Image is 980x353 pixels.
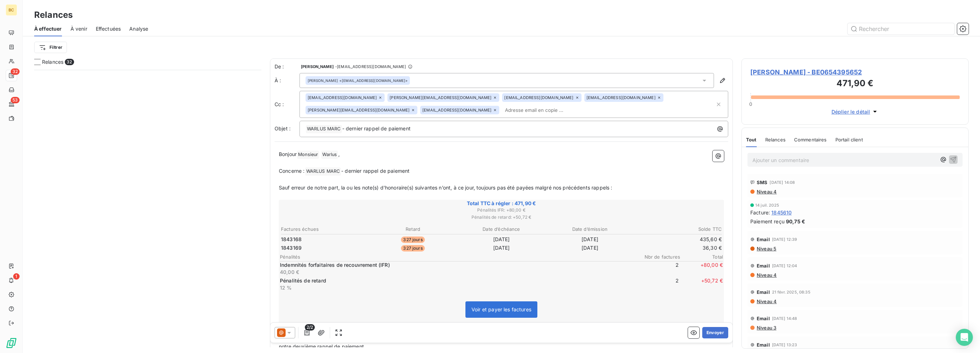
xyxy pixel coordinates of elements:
span: Pénalités [280,254,637,260]
div: BC [6,4,17,16]
span: Commentaires [794,137,827,142]
span: À venir [71,25,87,32]
span: Relances [765,137,786,142]
span: 21 févr. 2025, 08:35 [772,290,810,294]
span: Portail client [835,137,863,142]
span: Niveau 5 [756,246,776,251]
span: [DATE] 14:08 [770,180,795,185]
th: Date d’émission [546,225,634,233]
span: Effectuées [96,25,121,32]
span: + 50,72 € [680,277,723,291]
span: [PERSON_NAME] - BE0654395652 [750,67,960,77]
div: grid [34,70,261,353]
span: Monsieur [297,151,319,159]
td: 36,30 € [635,244,722,252]
span: + 80,00 € [680,261,723,276]
button: Envoyer [702,327,728,338]
td: [DATE] [458,235,545,243]
span: [DATE] 13:23 [772,343,797,347]
span: 1 [13,273,20,280]
span: WARLUS MARC [305,167,341,176]
span: Email [757,342,770,348]
span: [PERSON_NAME][EMAIL_ADDRESS][DOMAIN_NAME] [390,95,491,100]
span: 327 jours [401,245,424,251]
h3: Relances [34,9,73,21]
span: - [EMAIL_ADDRESS][DOMAIN_NAME] [335,64,406,69]
span: Total TTC à régler : 471,90 € [280,200,723,207]
span: 32 [11,68,20,75]
span: 2 [636,277,679,291]
div: Open Intercom Messenger [956,329,973,346]
span: Facture : [750,209,770,216]
th: Date d’échéance [458,225,545,233]
span: , [338,151,340,157]
span: 327 jours [401,237,424,243]
th: Retard [369,225,457,233]
input: Rechercher [848,23,954,35]
span: 1845610 [771,209,792,216]
span: WARLUS MARC [306,125,342,133]
button: Filtrer [34,42,67,53]
span: À effectuer [34,25,62,32]
span: [EMAIL_ADDRESS][DOMAIN_NAME] [308,95,377,100]
span: 2/2 [305,324,315,331]
span: Pénalités IFR : + 80,00 € [280,207,723,213]
span: Relances [42,58,63,66]
span: - dernier rappel de paiement [342,125,411,131]
span: Niveau 4 [756,272,777,278]
span: [DATE] 12:39 [772,237,797,242]
span: Niveau 3 [756,325,776,331]
img: Logo LeanPay [6,337,17,349]
p: Indemnités forfaitaires de recouvrement (IFR) [280,261,635,269]
span: Email [757,316,770,321]
span: - dernier rappel de paiement [341,168,410,174]
span: [EMAIL_ADDRESS][DOMAIN_NAME] [587,95,656,100]
span: 14 juil. 2025 [755,203,779,207]
span: Voir et payer les factures [471,306,531,312]
label: À : [275,77,299,84]
span: Sauf erreur de notre part, la ou les note(s) d'honoraire(s) suivantes n’ont, à ce jour, toujours ... [279,185,612,191]
label: Cc : [275,101,299,108]
span: Tout [746,137,757,142]
td: 435,60 € [635,235,722,243]
span: Total [680,254,723,260]
span: [PERSON_NAME] [308,78,338,83]
span: [PERSON_NAME][EMAIL_ADDRESS][DOMAIN_NAME] [308,108,410,112]
span: Objet : [275,125,291,131]
span: De : [275,63,299,70]
span: Nbr de factures [637,254,680,260]
input: Adresse email en copie ... [502,105,584,115]
span: 53 [11,97,20,103]
p: Pénalités de retard [280,277,635,284]
h3: 471,90 € [750,77,960,91]
span: SMS [757,180,767,185]
span: Email [757,289,770,295]
span: Email [757,237,770,242]
span: Paiement reçu [750,218,784,225]
button: Déplier le détail [829,108,881,116]
span: [EMAIL_ADDRESS][DOMAIN_NAME] [422,108,491,112]
span: 0 [749,101,752,107]
span: [EMAIL_ADDRESS][DOMAIN_NAME] [504,95,573,100]
span: Déplier le détail [832,108,870,115]
span: Niveau 4 [756,189,777,194]
span: [DATE] 12:04 [772,264,797,268]
td: [DATE] [546,235,634,243]
td: [DATE] [546,244,634,252]
p: 40,00 € [280,269,635,276]
th: Solde TTC [635,225,722,233]
span: Pénalités de retard : + 50,72 € [280,214,723,220]
span: Warlus [321,151,338,159]
p: 12 % [280,284,635,291]
span: [DATE] 14:48 [772,316,797,321]
span: 90,75 € [786,218,805,225]
span: [PERSON_NAME] [301,64,334,69]
span: 1843168 [281,236,302,243]
td: [DATE] [458,244,545,252]
div: <[EMAIL_ADDRESS][DOMAIN_NAME]> [308,78,408,83]
span: Bonjour [279,151,297,157]
span: 2 [636,261,679,276]
span: Email [757,263,770,269]
th: Factures échues [281,225,368,233]
span: 32 [65,59,74,65]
